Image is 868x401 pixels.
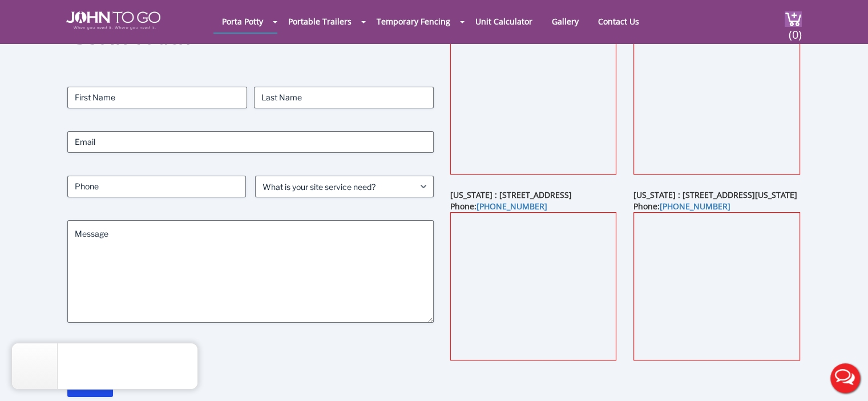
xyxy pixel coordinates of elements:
[67,87,247,108] input: First Name
[67,176,246,197] input: Phone
[213,10,272,33] a: Porta Potty
[785,11,802,27] img: cart a
[67,346,434,357] label: CAPTCHA
[660,201,730,212] a: [PHONE_NUMBER]
[66,11,160,30] img: JOHN to go
[254,87,434,108] input: Last Name
[477,201,547,212] a: [PHONE_NUMBER]
[822,355,868,401] button: Live Chat
[368,10,459,33] a: Temporary Fencing
[280,10,360,33] a: Portable Trailers
[450,189,572,200] b: [US_STATE] : [STREET_ADDRESS]
[543,10,587,33] a: Gallery
[450,201,547,212] b: Phone:
[788,18,802,42] span: (0)
[467,10,541,33] a: Unit Calculator
[633,201,730,212] b: Phone:
[633,189,797,200] b: [US_STATE] : [STREET_ADDRESS][US_STATE]
[590,10,648,33] a: Contact Us
[67,131,434,153] input: Email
